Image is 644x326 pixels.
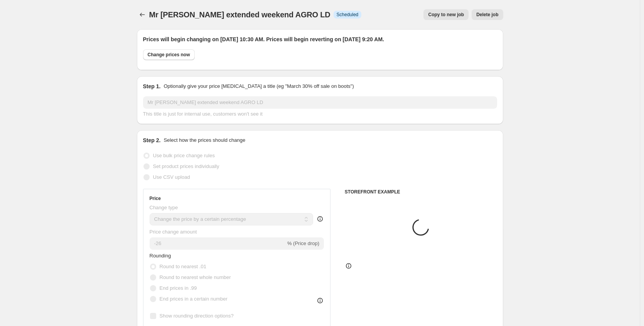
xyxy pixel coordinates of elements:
button: Change prices now [143,49,195,60]
h6: STOREFRONT EXAMPLE [345,189,497,195]
span: Round to nearest whole number [160,274,231,280]
p: Select how the prices should change [164,136,245,144]
span: Scheduled [337,12,359,18]
span: Copy to new job [428,12,464,18]
span: Rounding [150,253,171,259]
button: Delete job [472,9,503,20]
h2: Prices will begin changing on [DATE] 10:30 AM. Prices will begin reverting on [DATE] 9:20 AM. [143,35,497,43]
span: Use bulk price change rules [153,153,215,158]
button: Price change jobs [137,9,148,20]
span: Mr [PERSON_NAME] extended weekend AGRO LD [149,10,330,19]
span: Delete job [476,12,498,18]
input: -15 [150,237,286,250]
button: Copy to new job [423,9,469,20]
span: % (Price drop) [287,240,319,246]
h3: Price [150,195,161,202]
span: This title is just for internal use, customers won't see it [143,111,263,117]
span: End prices in .99 [160,285,197,291]
p: Optionally give your price [MEDICAL_DATA] a title (eg "March 30% off sale on boots") [164,82,354,90]
span: Price change amount [150,229,197,235]
span: Round to nearest .01 [160,264,206,269]
span: Use CSV upload [153,174,190,180]
span: Show rounding direction options? [160,313,234,319]
div: help [316,215,324,223]
h2: Step 1. [143,82,161,90]
span: Change type [150,205,178,210]
h2: Step 2. [143,136,161,144]
span: Change prices now [148,52,190,58]
span: Set product prices individually [153,163,219,169]
input: 30% off holiday sale [143,96,497,109]
span: End prices in a certain number [160,296,228,302]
